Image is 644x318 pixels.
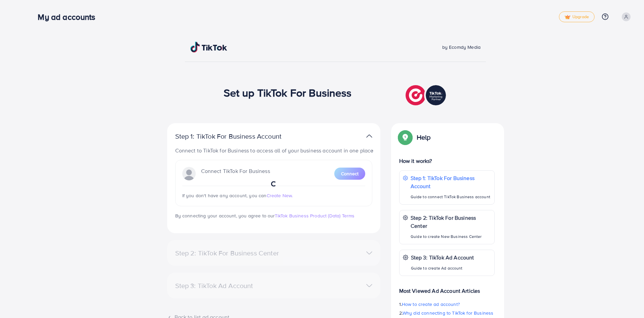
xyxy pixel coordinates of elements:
p: Step 1: TikTok For Business Account [411,174,491,190]
p: 1. [399,300,495,308]
img: Popup guide [399,131,411,143]
h3: My ad accounts [38,12,101,22]
a: tickUpgrade [559,11,595,22]
p: Step 3: TikTok Ad Account [411,253,474,261]
p: Most Viewed Ad Account Articles [399,281,495,295]
p: Guide to create New Business Center [411,233,491,241]
img: TikTok partner [406,83,448,107]
span: by Ecomdy Media [442,44,481,50]
img: TikTok [190,42,227,52]
p: Guide to connect TikTok Business account [411,193,491,201]
img: tick [565,15,570,20]
span: How to create ad account? [402,301,460,308]
h1: Set up TikTok For Business [224,86,352,99]
p: Step 2: TikTok For Business Center [411,214,491,230]
p: Guide to create Ad account [411,264,474,272]
p: Help [417,133,431,141]
img: TikTok partner [366,131,372,141]
p: How it works? [399,157,495,165]
span: Upgrade [565,14,589,20]
p: Step 1: TikTok For Business Account [175,132,303,140]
